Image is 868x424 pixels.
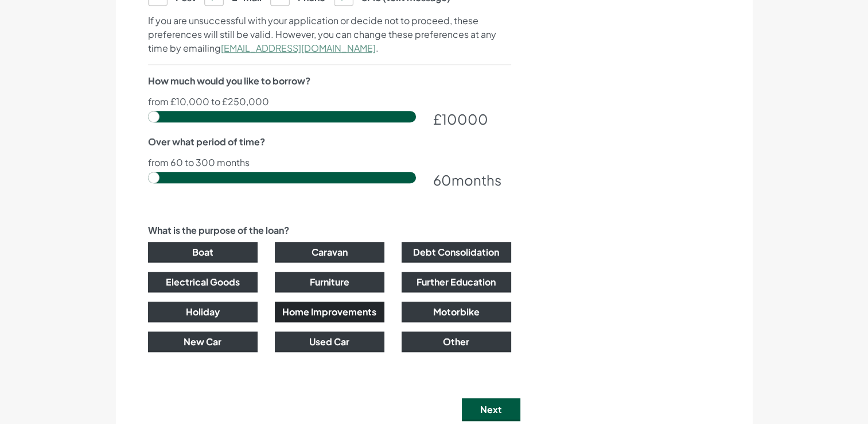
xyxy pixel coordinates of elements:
[148,74,310,88] label: How much would you like to borrow?
[433,109,511,129] div: £
[275,272,384,292] button: Furniture
[148,242,258,263] button: Boat
[221,42,376,54] a: [EMAIL_ADDRESS][DOMAIN_NAME]
[402,272,511,292] button: Further Education
[148,272,258,292] button: Electrical Goods
[275,332,384,352] button: Used Car
[148,158,511,167] p: from 60 to 300 months
[275,302,384,322] button: Home Improvements
[148,332,258,352] button: New Car
[148,14,511,55] p: If you are unsuccessful with your application or decide not to proceed, these preferences will st...
[148,223,289,237] label: What is the purpose of the loan?
[402,332,511,352] button: Other
[433,171,451,188] span: 60
[148,97,511,106] p: from £10,000 to £250,000
[462,398,520,421] button: Next
[402,302,511,322] button: Motorbike
[148,135,265,149] label: Over what period of time?
[275,242,384,263] button: Caravan
[402,242,511,263] button: Debt Consolidation
[442,110,488,128] span: 10000
[148,302,258,322] button: Holiday
[433,169,511,190] div: months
